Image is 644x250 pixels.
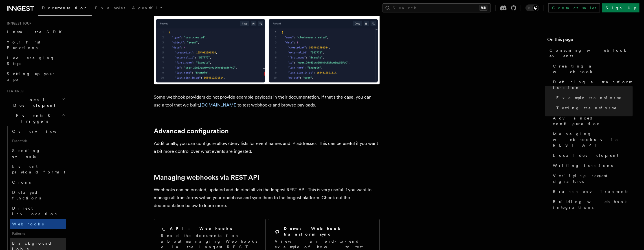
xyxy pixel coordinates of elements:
[10,145,66,161] a: Sending events
[553,63,633,75] span: Creating a webhook
[553,153,618,158] span: Local development
[7,71,55,82] span: Setting up your app
[480,5,487,11] kbd: ⌘K
[556,95,621,101] span: Example transforms
[10,203,66,219] a: Direct invocation
[200,102,238,108] a: [DOMAIN_NAME]
[42,6,88,10] span: Documentation
[553,115,633,127] span: Advanced configuration
[10,229,66,238] span: Patterns
[5,27,66,37] a: Install the SDK
[5,69,66,84] a: Setting up your app
[5,113,61,124] span: Events & Triggers
[551,77,633,93] a: Defining a transform function
[154,2,380,84] img: Inngest dashboard transform testing
[554,103,633,113] a: Testing transforms
[548,3,600,12] a: Contact sales
[551,160,633,171] a: Writing functions
[154,93,380,109] p: Some webhook providers do not provide example payloads in their documentation. If that's the case...
[5,110,66,126] button: Events & Triggers
[526,5,539,11] button: Toggle dark mode
[154,127,229,135] a: Advanced configuration
[602,3,639,12] a: Sign Up
[12,206,58,216] span: Direct invocation
[129,2,165,15] a: AgentKit
[551,113,633,129] a: Advanced configuration
[551,197,633,212] a: Building webhook integrations
[550,47,633,59] span: Consuming webhook events
[551,186,633,197] a: Branch environments
[7,30,65,34] span: Install the SDK
[38,2,92,16] a: Documentation
[553,131,633,148] span: Managing webhooks via REST API
[7,40,40,50] span: Your first Functions
[10,126,66,136] a: Overview
[12,222,44,226] span: Webhooks
[170,226,232,231] h2: API: Webhooks
[10,219,66,229] a: Webhooks
[551,171,633,186] a: Verifying request signatures
[553,79,633,90] span: Defining a transform function
[12,148,40,158] span: Sending events
[553,173,633,184] span: Verifying request signatures
[12,180,31,184] span: Crons
[10,187,66,203] a: Delayed functions
[5,37,66,53] a: Your first Functions
[154,186,380,210] p: Webhooks can be created, updated and deleted all via the Inngest REST API. This is very useful if...
[10,161,66,177] a: Event payload format
[95,6,125,10] span: Examples
[383,3,491,12] button: Search...⌘K
[12,164,65,174] span: Event payload format
[547,45,633,61] a: Consuming webhook events
[12,190,41,200] span: Delayed functions
[5,97,61,108] span: Local Development
[553,199,633,210] span: Building webhook integrations
[10,136,66,145] span: Essentials
[10,177,66,187] a: Crons
[5,53,66,69] a: Leveraging Steps
[5,21,32,26] span: Inngest tour
[556,105,616,111] span: Testing transforms
[284,226,373,237] h2: Demo: Webhook transform sync
[5,95,66,110] button: Local Development
[553,189,628,194] span: Branch environments
[551,150,633,160] a: Local development
[5,89,23,94] span: Features
[7,56,54,66] span: Leveraging Steps
[154,173,260,181] a: Managing webhooks via REST API
[551,61,633,77] a: Creating a webhook
[92,2,129,15] a: Examples
[132,6,162,10] span: AgentKit
[12,129,70,134] span: Overview
[154,140,380,155] p: Additionally, you can configure allow/deny lists for event names and IP addresses. This can be us...
[547,36,633,45] h4: On this page
[551,129,633,150] a: Managing webhooks via REST API
[554,93,633,103] a: Example transforms
[553,163,613,168] span: Writing functions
